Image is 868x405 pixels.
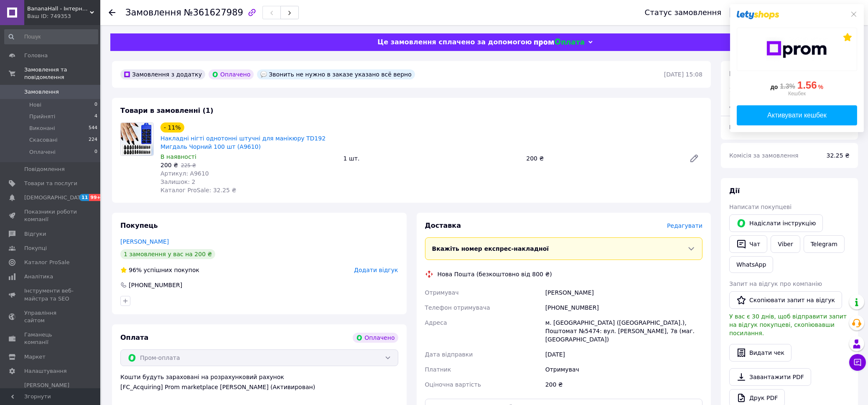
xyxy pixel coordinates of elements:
span: Оціночна вартість [425,381,481,388]
span: 4 [94,113,97,120]
span: Каталог ProSale: 32.25 ₴ [160,187,236,194]
span: Гаманець компанії [24,331,77,346]
a: [PERSON_NAME] [120,238,169,245]
span: Це замовлення сплачено за допомогою [377,38,532,46]
span: 200 ₴ [160,162,178,168]
span: Додати відгук [354,267,398,273]
span: Написати покупцеві [729,204,792,210]
span: Маркет [24,353,46,361]
span: 99+ [89,194,103,201]
span: Оплата [120,334,148,341]
span: Отримувач [425,289,459,296]
span: Покупець [120,222,158,229]
button: Чат [729,235,767,253]
span: Дата відправки [425,351,473,358]
span: Відгуки [24,230,46,238]
div: Оплачено [353,333,398,343]
span: 32.25 ₴ [827,152,850,159]
span: Покупці [24,245,47,252]
span: Нові [29,101,41,109]
a: Viber [771,235,800,253]
span: Редагувати [667,222,703,229]
span: Замовлення та повідомлення [24,66,100,81]
a: Редагувати [686,150,703,167]
div: 1 замовлення у вас на 200 ₴ [120,249,215,259]
div: Звонить не нужно в заказе указано всё верно [257,69,415,79]
div: [PHONE_NUMBER] [544,300,704,315]
span: Дії [729,187,740,195]
span: Артикул: A9610 [160,170,209,177]
span: Товари в замовленні (1) [120,107,214,115]
span: Залишок: 2 [160,178,196,185]
span: Замовлення [125,8,181,18]
div: 1 шт. [340,153,523,164]
div: Статус замовлення [645,8,722,17]
span: 0 [94,148,97,156]
span: Виконані [29,125,55,132]
div: [PERSON_NAME] [544,285,704,300]
div: м. [GEOGRAPHIC_DATA] ([GEOGRAPHIC_DATA].), Поштомат №5474: вул. [PERSON_NAME], 7в (маг. [GEOGRAPH... [544,315,704,347]
button: Видати чек [729,344,792,362]
input: Пошук [4,29,98,44]
div: Замовлення з додатку [120,69,205,79]
span: 544 [89,125,97,132]
div: - 11% [160,122,184,132]
a: Накладні нігті однотонні штучні для манікюру TD192 Мигдаль Чорний 100 шт (A9610) [160,135,326,150]
time: [DATE] 15:08 [664,71,703,78]
div: Оплачено [209,69,254,79]
span: Оплачені [29,148,56,156]
div: [FC_Acquiring] Prom marketplace [PERSON_NAME] (Активирован) [120,383,398,391]
span: Повідомлення [24,166,65,173]
span: [PERSON_NAME] та рахунки [24,382,77,405]
div: успішних покупок [120,266,199,274]
div: [DATE] [544,347,704,362]
div: Кошти будуть зараховані на розрахунковий рахунок [120,373,398,391]
span: Адреса [425,319,447,326]
span: Запит на відгук про компанію [729,280,822,287]
img: :speech_balloon: [260,71,267,78]
div: [PHONE_NUMBER] [128,281,183,289]
span: Прийняті [29,113,55,120]
span: Вкажіть номер експрес-накладної [432,245,549,252]
span: №361627989 [184,8,243,18]
span: Платник [425,366,451,373]
div: Ваш ID: 749353 [27,13,100,20]
div: Повернутися назад [109,8,115,17]
span: Аналітика [24,273,53,280]
img: Накладні нігті однотонні штучні для манікюру TD192 Мигдаль Чорний 100 шт (A9610) [121,123,153,155]
span: В наявності [160,153,196,160]
span: Всього [729,70,755,78]
img: evopay logo [534,38,584,46]
span: Інструменти веб-майстра та SEO [24,287,77,302]
span: Управління сайтом [24,309,77,324]
span: Доставка [729,102,758,108]
span: 0 [94,101,97,109]
span: 96% [129,267,142,273]
span: Товари та послуги [24,180,77,187]
div: 200 ₴ [544,377,704,392]
span: Головна [24,52,48,59]
button: Надіслати інструкцію [729,214,823,232]
span: Всього до сплати [729,124,783,130]
span: Замовлення [24,88,59,96]
span: Показники роботи компанії [24,208,77,223]
span: 11 [79,194,89,201]
span: BananaHall - Інтернет-магазин [27,5,90,13]
div: Нова Пошта (безкоштовно від 800 ₴) [435,270,554,278]
a: Завантажити PDF [729,368,811,386]
span: Скасовані [29,136,58,144]
a: Telegram [804,235,845,253]
span: 225 ₴ [181,163,196,168]
span: [DEMOGRAPHIC_DATA] [24,194,86,201]
span: Каталог ProSale [24,259,69,266]
button: Скопіювати запит на відгук [729,291,842,309]
span: Телефон отримувача [425,304,490,311]
span: 1 товар [729,87,753,93]
a: WhatsApp [729,256,773,273]
span: Налаштування [24,367,67,375]
div: 200 ₴ [523,153,682,164]
div: Отримувач [544,362,704,377]
span: Комісія за замовлення [729,152,799,159]
span: Доставка [425,222,461,229]
button: Чат з покупцем [849,354,866,371]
